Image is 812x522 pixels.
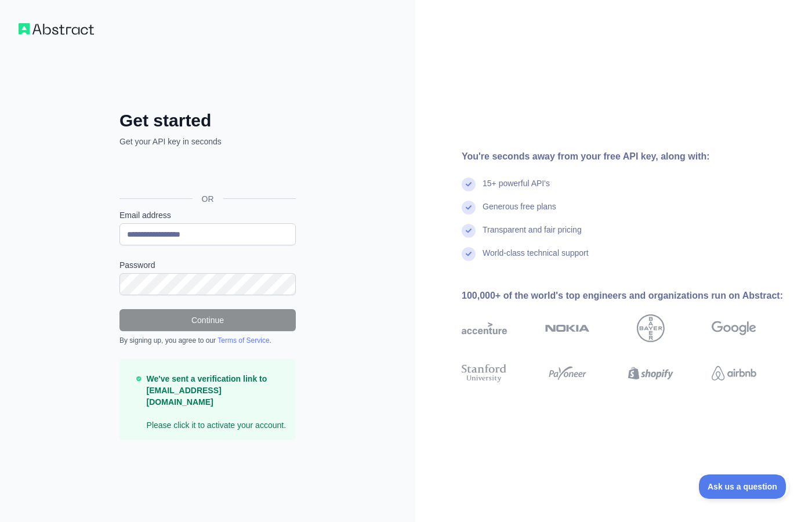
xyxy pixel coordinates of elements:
p: Please click it to activate your account. [147,373,287,431]
div: 100,000+ of the world's top engineers and organizations run on Abstract: [462,289,793,303]
a: Terms of Service [217,336,269,345]
h2: Get started [119,110,296,131]
div: You're seconds away from your free API key, along with: [462,150,793,164]
span: OR [193,193,223,205]
img: google [712,314,757,342]
img: airbnb [712,362,757,385]
img: accenture [462,314,507,342]
img: bayer [637,314,665,342]
div: Transparent and fair pricing [483,224,582,247]
p: Get your API key in seconds [119,136,296,147]
img: check mark [462,247,476,261]
iframe: Toggle Customer Support [699,474,789,499]
strong: We've sent a verification link to [EMAIL_ADDRESS][DOMAIN_NAME] [147,374,267,407]
button: Continue [119,309,296,331]
img: shopify [628,362,673,385]
img: stanford university [462,362,507,385]
img: nokia [545,314,590,342]
div: Inloggen met Google. Wordt geopend in een nieuw tabblad [119,160,293,186]
div: By signing up, you agree to our . [119,336,296,345]
img: check mark [462,224,476,238]
label: Password [119,259,296,271]
img: check mark [462,177,476,191]
div: 15+ powerful API's [483,177,550,201]
div: Generous free plans [483,201,556,224]
img: payoneer [545,362,590,385]
div: World-class technical support [483,247,589,270]
img: Workflow [19,23,94,35]
iframe: Knop Inloggen met Google [114,160,299,186]
label: Email address [119,209,296,221]
img: check mark [462,201,476,215]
